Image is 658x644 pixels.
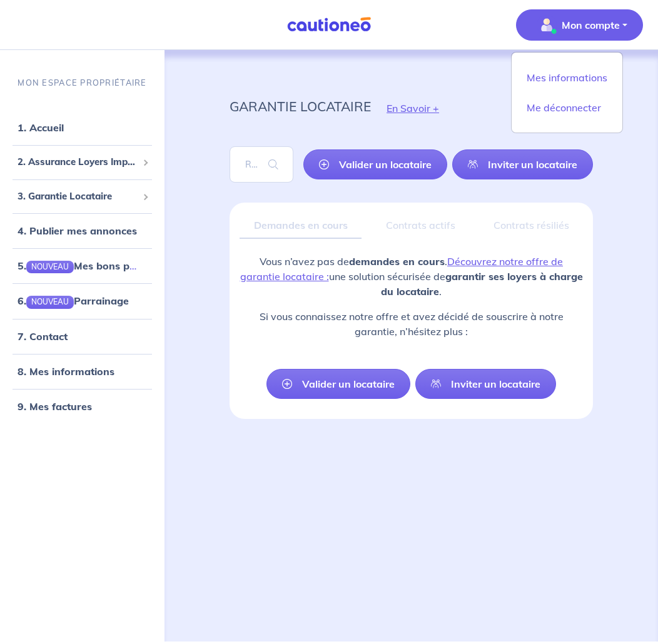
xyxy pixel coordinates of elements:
a: 9. Mes factures [18,400,92,413]
span: search [253,147,293,182]
button: illu_account_valid_menu.svgMon compte [516,9,643,41]
div: 9. Mes factures [5,394,159,419]
div: 8. Mes informations [5,359,159,384]
p: garantie locataire [230,95,371,118]
a: Inviter un locataire [452,149,593,179]
p: Si vous connaissez notre offre et avez décidé de souscrire à notre garantie, n’hésitez plus : [240,309,583,339]
strong: demandes en cours [349,255,445,268]
a: 5.NOUVEAUMes bons plans [18,259,149,272]
div: 6.NOUVEAUParrainage [5,288,159,313]
div: 1. Accueil [5,115,159,140]
p: MON ESPACE PROPRIÉTAIRE [18,77,146,89]
div: 5.NOUVEAUMes bons plans [5,253,159,278]
a: Inviter un locataire [415,369,556,399]
a: Valider un locataire [266,369,410,399]
img: illu_account_valid_menu.svg [537,15,557,35]
button: En Savoir + [371,90,455,126]
div: 7. Contact [5,324,159,349]
a: 4. Publier mes annonces [18,224,137,237]
a: 8. Mes informations [18,365,114,378]
div: 3. Garantie Locataire [5,184,159,209]
a: Me déconnecter [517,98,617,118]
img: Cautioneo [282,17,376,33]
p: Mon compte [562,18,620,33]
strong: garantir ses loyers à charge du locataire [381,270,583,298]
span: 2. Assurance Loyers Impayés [18,155,138,169]
div: 2. Assurance Loyers Impayés [5,150,159,174]
a: Valider un locataire [303,149,447,179]
a: 6.NOUVEAUParrainage [18,294,129,307]
div: illu_account_valid_menu.svgMon compte [511,52,623,133]
a: 7. Contact [18,330,68,343]
span: 3. Garantie Locataire [18,189,138,204]
div: 4. Publier mes annonces [5,218,159,243]
p: Vous n’avez pas de . une solution sécurisée de . [240,254,583,299]
input: Rechercher par nom / prénom / mail du locataire [230,146,293,183]
a: Mes informations [517,68,617,88]
a: 1. Accueil [18,121,64,134]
